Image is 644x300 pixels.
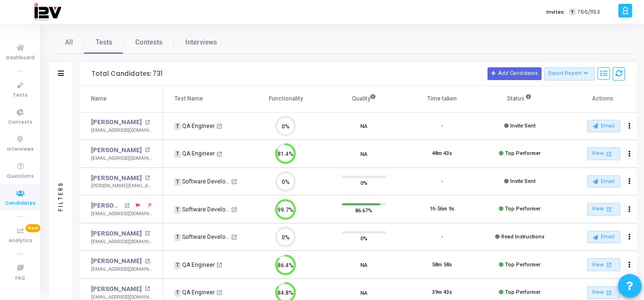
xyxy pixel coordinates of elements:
[605,150,613,158] mat-icon: open_in_new
[605,261,613,269] mat-icon: open_in_new
[360,260,368,270] span: NA
[91,229,142,238] a: [PERSON_NAME]
[175,206,181,214] span: T
[587,258,620,271] a: View
[578,8,600,16] span: 766/1153
[427,93,457,104] div: Time taken
[488,67,542,80] button: Add Candidates
[360,121,368,131] span: NA
[587,175,620,188] button: Email
[65,37,73,47] span: All
[5,200,36,208] span: Candidates
[569,9,575,16] span: T
[91,145,142,155] a: [PERSON_NAME]
[8,118,32,127] span: Contests
[355,206,372,215] span: 86.67%
[91,201,122,210] a: [PERSON_NAME]
[623,147,636,161] button: Actions
[544,67,595,81] button: Export Report
[163,86,247,112] th: Test Name
[26,224,40,232] span: New
[587,120,620,132] button: Email
[91,284,142,294] a: [PERSON_NAME]
[124,203,129,209] mat-icon: open_in_new
[91,266,153,273] div: [EMAIL_ADDRESS][DOMAIN_NAME]
[175,177,230,186] div: Software Developer - Fresher
[216,123,222,129] mat-icon: open_in_new
[91,127,153,134] div: [EMAIL_ADDRESS][DOMAIN_NAME]
[623,258,636,272] button: Actions
[175,288,215,297] div: QA Engineer
[13,91,28,100] span: Tests
[92,70,163,78] div: Total Candidates: 731
[175,205,230,214] div: Software Developer - Fresher
[175,122,215,130] div: QA Engineer
[56,144,65,248] div: Filters
[91,238,153,245] div: [EMAIL_ADDRESS][DOMAIN_NAME]
[175,233,230,241] div: Software Developer - Fresher
[91,173,142,183] a: [PERSON_NAME]
[185,37,217,47] span: Interviews
[605,289,613,297] mat-icon: open_in_new
[623,119,636,133] button: Actions
[145,231,150,236] mat-icon: open_in_new
[430,205,454,213] div: 1h 56m 9s
[559,86,637,112] th: Actions
[587,147,620,160] a: View
[91,210,153,218] div: [EMAIL_ADDRESS][DOMAIN_NAME]
[91,256,142,266] a: [PERSON_NAME]
[231,234,237,240] mat-icon: open_in_new
[6,54,35,62] span: Dashboard
[623,230,636,244] button: Actions
[481,86,559,112] th: Status
[145,286,150,291] mat-icon: open_in_new
[175,262,181,269] span: T
[587,231,620,243] button: Email
[7,173,34,181] span: Questions
[623,203,636,216] button: Actions
[546,8,565,16] label: Invites:
[432,261,452,269] div: 58m 58s
[501,234,544,240] span: Read Instructions
[91,93,107,104] div: Name
[587,286,620,299] a: View
[605,205,613,213] mat-icon: open_in_new
[216,151,222,157] mat-icon: open_in_new
[175,149,215,158] div: QA Engineer
[510,178,535,184] span: Invite Sent
[441,178,443,186] div: -
[505,206,541,212] span: Top Performer
[145,259,150,264] mat-icon: open_in_new
[510,123,535,129] span: Invite Sent
[135,37,163,47] span: Contests
[441,122,443,130] div: -
[145,120,150,125] mat-icon: open_in_new
[91,155,153,162] div: [EMAIL_ADDRESS][DOMAIN_NAME]
[145,175,150,181] mat-icon: open_in_new
[175,123,181,130] span: T
[175,151,181,158] span: T
[505,262,541,268] span: Top Performer
[325,86,403,112] th: Quality
[91,182,153,190] div: [PERSON_NAME][EMAIL_ADDRESS][DOMAIN_NAME]
[587,203,620,216] a: View
[360,234,368,243] span: 0%
[15,274,25,282] span: FAQ
[360,149,368,158] span: NA
[34,2,61,21] img: logo
[7,145,34,154] span: Interviews
[175,234,181,241] span: T
[91,118,142,127] a: [PERSON_NAME]
[432,289,452,297] div: 39m 43s
[96,37,112,47] span: Tests
[441,233,443,241] div: -
[505,150,541,156] span: Top Performer
[216,262,222,268] mat-icon: open_in_new
[247,86,325,112] th: Functionality
[175,261,215,269] div: QA Engineer
[145,147,150,153] mat-icon: open_in_new
[231,179,237,185] mat-icon: open_in_new
[360,178,368,188] span: 0%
